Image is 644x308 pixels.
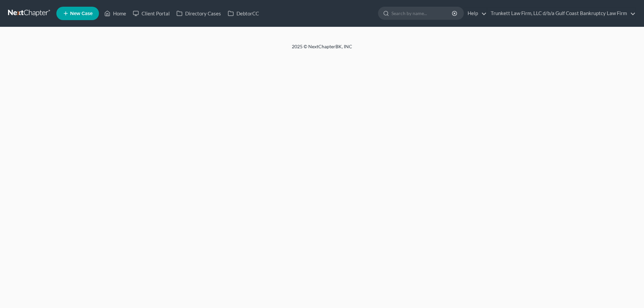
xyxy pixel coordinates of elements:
[101,7,129,19] a: Home
[224,7,262,19] a: DebtorCC
[70,11,93,16] span: New Case
[487,7,636,19] a: Trunkett Law Firm, LLC d/b/a Gulf Coast Bankruptcy Law Firm
[391,7,453,19] input: Search by name...
[464,7,487,19] a: Help
[129,7,173,19] a: Client Portal
[173,7,224,19] a: Directory Cases
[131,43,513,55] div: 2025 © NextChapterBK, INC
